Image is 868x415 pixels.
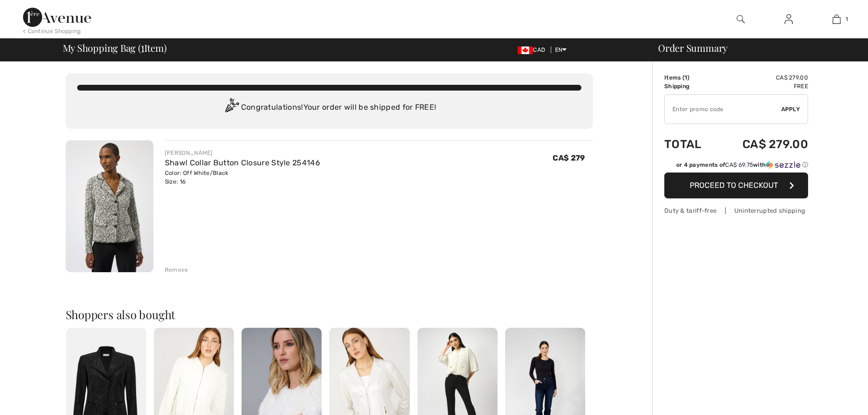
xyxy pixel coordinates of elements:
span: 1 [141,41,144,53]
button: Proceed to Checkout [664,173,808,198]
img: My Info [785,13,793,25]
input: Promo code [665,95,781,124]
div: Color: Off White/Black Size: 16 [165,169,320,186]
td: Total [664,128,716,161]
span: Apply [781,105,800,114]
span: EN [555,46,567,53]
a: Sign In [777,13,800,25]
img: Congratulation2.svg [222,98,241,117]
td: CA$ 279.00 [716,128,808,161]
img: search the website [737,13,745,25]
div: [PERSON_NAME] [165,149,320,157]
img: Sezzle [766,161,800,169]
img: My Bag [833,13,841,25]
span: CA$ 279 [553,153,585,162]
div: Order Summary [647,43,862,53]
td: Free [716,82,808,91]
div: Congratulations! Your order will be shipped for FREE! [77,98,581,117]
div: Remove [165,265,188,274]
span: 1 [684,74,687,81]
span: 1 [845,15,848,23]
img: 1ère Avenue [23,8,91,27]
div: Duty & tariff-free | Uninterrupted shipping [664,206,808,215]
td: CA$ 279.00 [716,73,808,82]
span: CAD [518,46,549,53]
img: Canadian Dollar [518,46,533,54]
span: Proceed to Checkout [690,181,778,190]
div: < Continue Shopping [23,27,81,35]
div: or 4 payments of with [676,161,808,169]
a: 1 [813,13,860,25]
img: Shawl Collar Button Closure Style 254146 [66,140,153,272]
a: Shawl Collar Button Closure Style 254146 [165,158,320,167]
div: or 4 payments ofCA$ 69.75withSezzle Click to learn more about Sezzle [664,161,808,173]
td: Shipping [664,82,716,91]
span: My Shopping Bag ( Item) [63,43,167,53]
h2: Shoppers also bought [66,309,593,320]
span: CA$ 69.75 [725,161,753,168]
td: Items ( ) [664,73,716,82]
